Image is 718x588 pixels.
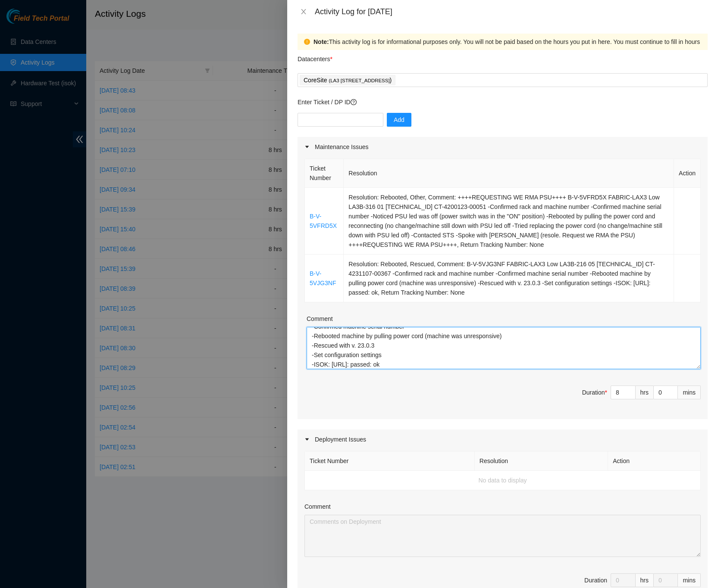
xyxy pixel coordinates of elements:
[305,471,701,490] td: No data to display
[304,144,310,149] span: caret-right
[351,99,357,105] span: question-circle
[304,75,392,85] p: CoreSite )
[300,8,307,15] span: close
[310,213,337,229] a: B-V-5VFRD5X
[394,115,404,124] span: Add
[475,451,608,471] th: Resolution
[387,113,411,127] button: Add
[344,188,674,255] td: Resolution: Rebooted, Other, Comment: ++++REQUESTING WE RMA PSU++++ B-V-5VFRD5X FABRIC-LAX3 Low L...
[307,327,701,369] textarea: Comment
[298,50,332,64] p: Datacenters
[678,573,701,587] div: mins
[315,7,708,16] div: Activity Log for [DATE]
[344,255,674,302] td: Resolution: Rebooted, Rescued, Comment: B-V-5VJG3NF FABRIC-LAX3 Low LA3B-216 05 [TECHNICAL_ID] CT...
[608,451,701,471] th: Action
[304,515,701,557] textarea: Comment
[304,437,310,442] span: caret-right
[310,270,336,286] a: B-V-5VJG3NF
[582,388,607,397] div: Duration
[678,386,701,399] div: mins
[298,8,310,16] button: Close
[298,137,708,157] div: Maintenance Issues
[305,159,344,188] th: Ticket Number
[307,314,333,324] label: Comment
[636,386,654,399] div: hrs
[674,159,701,188] th: Action
[344,159,674,188] th: Resolution
[305,451,475,471] th: Ticket Number
[298,97,708,107] p: Enter Ticket / DP ID
[304,502,331,511] label: Comment
[584,576,607,585] div: Duration
[636,573,654,587] div: hrs
[298,429,708,449] div: Deployment Issues
[304,39,310,45] span: exclamation-circle
[329,78,389,83] span: ( LA3 [STREET_ADDRESS]
[314,37,329,47] strong: Note:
